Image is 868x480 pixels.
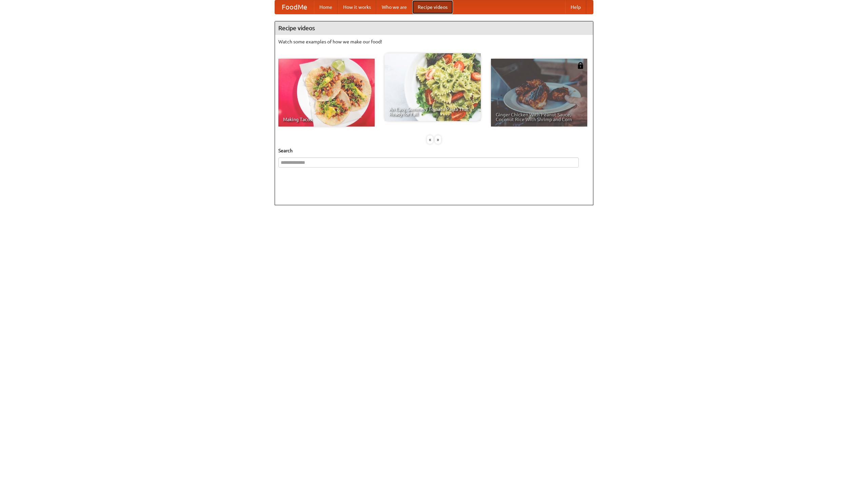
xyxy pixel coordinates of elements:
a: Making Tacos [278,59,375,127]
span: An Easy, Summery Tomato Pasta That's Ready for Fall [389,107,476,116]
a: Home [314,0,338,14]
span: Making Tacos [283,117,370,122]
a: Help [565,0,586,14]
a: An Easy, Summery Tomato Pasta That's Ready for Fall [384,53,481,121]
img: 483408.png [577,62,584,69]
a: FoodMe [275,0,314,14]
div: « [427,135,433,144]
a: Recipe videos [412,0,453,14]
div: » [435,135,441,144]
p: Watch some examples of how we make our food! [278,38,590,45]
h4: Recipe videos [275,21,593,35]
a: How it works [338,0,376,14]
h5: Search [278,147,590,154]
a: Who we are [376,0,412,14]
